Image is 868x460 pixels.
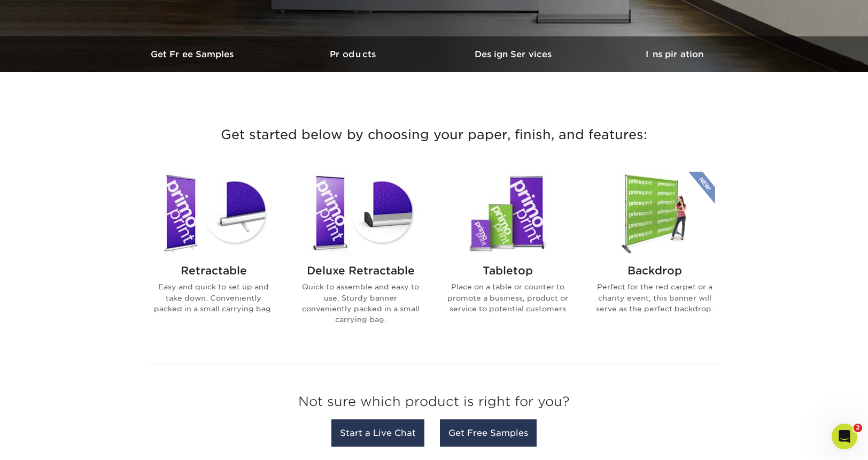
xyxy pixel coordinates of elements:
a: Start a Live Chat [331,419,424,447]
p: Easy and quick to set up and take down. Conveniently packed in a small carrying bag. [153,281,274,314]
span: 2 [854,424,862,432]
h2: Tabletop [447,264,568,277]
img: Tabletop Banner Stands [447,172,568,256]
a: Get Free Samples [113,36,274,72]
h3: Get Free Samples [113,49,274,59]
a: Backdrop Banner Stands Backdrop Perfect for the red carpet or a charity event, this banner will s... [594,172,715,342]
a: Deluxe Retractable Banner Stands Deluxe Retractable Quick to assemble and easy to use. Sturdy ban... [300,172,421,342]
h2: Retractable [153,264,274,277]
h3: Design Services [434,49,594,59]
a: Inspiration [594,36,755,72]
iframe: Intercom live chat [832,424,857,449]
a: Design Services [434,36,594,72]
a: Tabletop Banner Stands Tabletop Place on a table or counter to promote a business, product or ser... [447,172,568,342]
img: Deluxe Retractable Banner Stands [300,172,421,256]
a: Get Free Samples [440,419,537,447]
h2: Deluxe Retractable [300,264,421,277]
img: Retractable Banner Stands [153,172,274,256]
h3: Inspiration [594,49,755,59]
img: New Product [688,172,715,204]
img: Backdrop Banner Stands [594,172,715,256]
a: Products [274,36,434,72]
a: Retractable Banner Stands Retractable Easy and quick to set up and take down. Conveniently packed... [153,172,274,342]
h3: Get started below by choosing your paper, finish, and features: [121,111,747,159]
iframe: Google Customer Reviews [3,427,91,456]
h2: Backdrop [594,264,715,277]
p: Quick to assemble and easy to use. Sturdy banner conveniently packed in a small carrying bag. [300,281,421,325]
p: Perfect for the red carpet or a charity event, this banner will serve as the perfect backdrop. [594,281,715,314]
p: Place on a table or counter to promote a business, product or service to potential customers [447,281,568,314]
h3: Products [274,49,434,59]
h3: Not sure which product is right for you? [148,386,720,423]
